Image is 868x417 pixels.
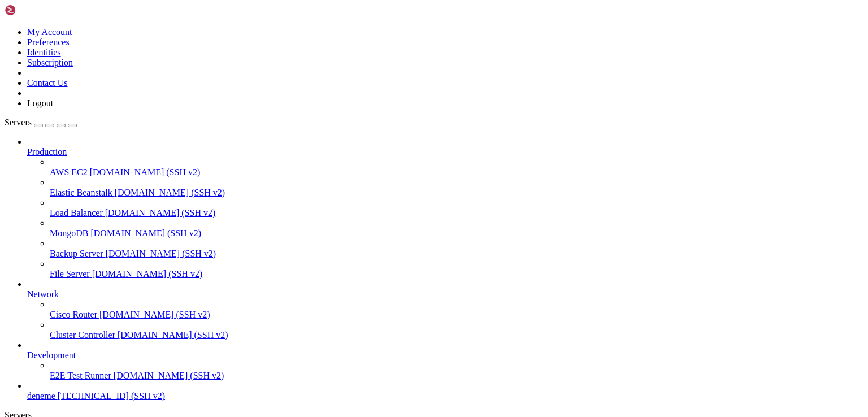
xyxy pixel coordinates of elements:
span: [DOMAIN_NAME] (SSH v2) [114,371,224,380]
span: Load Balancer [50,208,103,218]
span: Backup Server [50,249,103,258]
span: [DOMAIN_NAME] (SSH v2) [90,167,201,177]
li: Cluster Controller [DOMAIN_NAME] (SSH v2) [50,320,863,340]
a: Subscription [27,58,73,67]
span: [DOMAIN_NAME] (SSH v2) [115,188,225,197]
li: Backup Server [DOMAIN_NAME] (SSH v2) [50,238,863,259]
span: [DOMAIN_NAME] (SSH v2) [105,208,216,218]
a: Development [27,350,863,360]
a: Contact Us [27,78,68,88]
li: Elastic Beanstalk [DOMAIN_NAME] (SSH v2) [50,177,863,198]
a: Network [27,289,863,299]
a: Logout [27,98,53,108]
a: MongoDB [DOMAIN_NAME] (SSH v2) [50,228,863,238]
span: AWS EC2 [50,167,88,177]
a: Elastic Beanstalk [DOMAIN_NAME] (SSH v2) [50,188,863,198]
span: [TECHNICAL_ID] (SSH v2) [58,391,165,401]
span: [DOMAIN_NAME] (SSH v2) [118,330,228,340]
a: deneme [TECHNICAL_ID] (SSH v2) [27,391,863,401]
span: [DOMAIN_NAME] (SSH v2) [90,228,201,238]
a: Cisco Router [DOMAIN_NAME] (SSH v2) [50,310,863,320]
li: File Server [DOMAIN_NAME] (SSH v2) [50,259,863,279]
span: Cluster Controller [50,330,115,340]
li: Production [27,137,863,279]
li: E2E Test Runner [DOMAIN_NAME] (SSH v2) [50,360,863,381]
span: Development [27,350,76,360]
li: MongoDB [DOMAIN_NAME] (SSH v2) [50,218,863,238]
span: Cisco Router [50,310,97,319]
a: Preferences [27,37,70,47]
a: Backup Server [DOMAIN_NAME] (SSH v2) [50,249,863,259]
a: Identities [27,47,61,57]
span: Elastic Beanstalk [50,188,112,197]
span: [DOMAIN_NAME] (SSH v2) [99,310,210,319]
a: My Account [27,27,72,37]
img: Shellngn [5,5,70,16]
a: AWS EC2 [DOMAIN_NAME] (SSH v2) [50,167,863,177]
span: E2E Test Runner [50,371,111,380]
li: Cisco Router [DOMAIN_NAME] (SSH v2) [50,299,863,320]
span: Production [27,147,67,157]
a: Production [27,147,863,157]
span: MongoDB [50,228,88,238]
li: deneme [TECHNICAL_ID] (SSH v2) [27,381,863,401]
span: [DOMAIN_NAME] (SSH v2) [92,269,203,279]
span: File Server [50,269,90,279]
li: Development [27,340,863,381]
span: [DOMAIN_NAME] (SSH v2) [106,249,216,258]
a: Servers [5,118,77,127]
a: Cluster Controller [DOMAIN_NAME] (SSH v2) [50,330,863,340]
span: deneme [27,391,55,401]
li: Load Balancer [DOMAIN_NAME] (SSH v2) [50,198,863,218]
a: Load Balancer [DOMAIN_NAME] (SSH v2) [50,208,863,218]
a: File Server [DOMAIN_NAME] (SSH v2) [50,269,863,279]
a: E2E Test Runner [DOMAIN_NAME] (SSH v2) [50,371,863,381]
li: Network [27,279,863,340]
span: Network [27,289,59,299]
span: Servers [5,118,32,127]
li: AWS EC2 [DOMAIN_NAME] (SSH v2) [50,157,863,177]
